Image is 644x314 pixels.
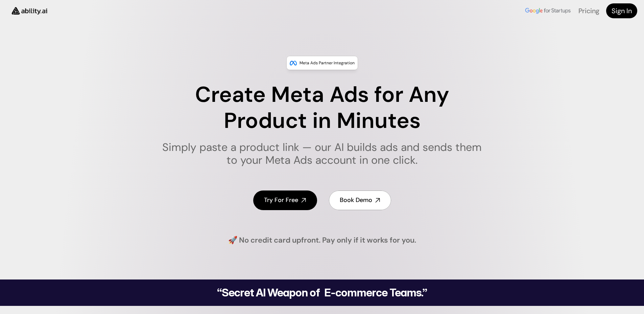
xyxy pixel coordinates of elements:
[606,3,637,18] a: Sign In
[253,190,317,210] a: Try For Free
[329,190,391,210] a: Book Demo
[578,6,599,15] a: Pricing
[158,82,486,134] h1: Create Meta Ads for Any Product in Minutes
[300,60,355,66] p: Meta Ads Partner Integration
[158,141,486,167] h1: Simply paste a product link — our AI builds ads and sends them to your Meta Ads account in one cl...
[264,196,298,204] h4: Try For Free
[612,6,632,16] h4: Sign In
[228,235,416,246] h4: 🚀 No credit card upfront. Pay only if it works for you.
[340,196,372,204] h4: Book Demo
[200,287,445,298] h2: “Secret AI Weapon of E-commerce Teams.”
